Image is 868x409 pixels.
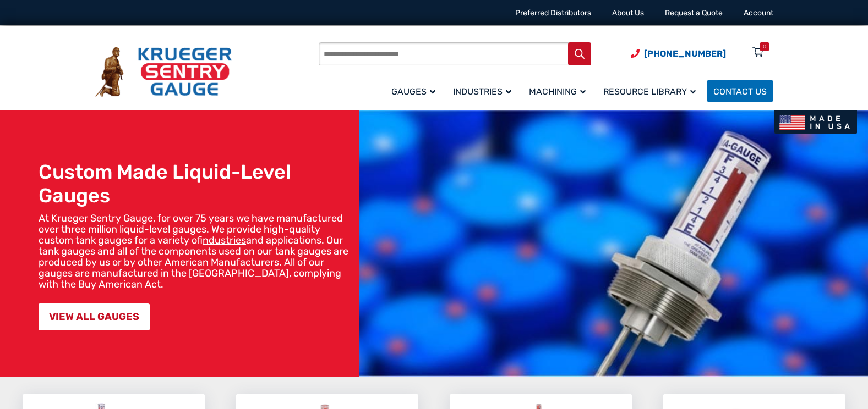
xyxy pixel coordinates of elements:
a: About Us [612,8,644,18]
p: At Krueger Sentry Gauge, for over 75 years we have manufactured over three million liquid-level g... [39,213,354,290]
h1: Custom Made Liquid-Level Gauges [39,160,354,207]
span: Gauges [391,86,435,97]
img: Krueger Sentry Gauge [95,47,232,97]
a: VIEW ALL GAUGES [39,303,150,330]
a: Machining [522,78,597,104]
a: Account [744,8,773,18]
img: bg_hero_bannerksentry [359,110,868,377]
a: Industries [446,78,522,104]
span: Contact Us [713,86,767,97]
a: Phone Number (920) 434-8860 [631,47,726,60]
span: [PHONE_NUMBER] [644,48,726,59]
a: Preferred Distributors [515,8,591,18]
span: Industries [453,86,511,97]
a: industries [203,234,246,246]
a: Gauges [385,78,446,104]
a: Contact Us [707,80,773,102]
span: Machining [529,86,586,97]
div: 0 [763,42,766,51]
span: Resource Library [603,86,696,97]
a: Request a Quote [665,8,723,18]
a: Resource Library [597,78,707,104]
img: Made In USA [774,110,857,134]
